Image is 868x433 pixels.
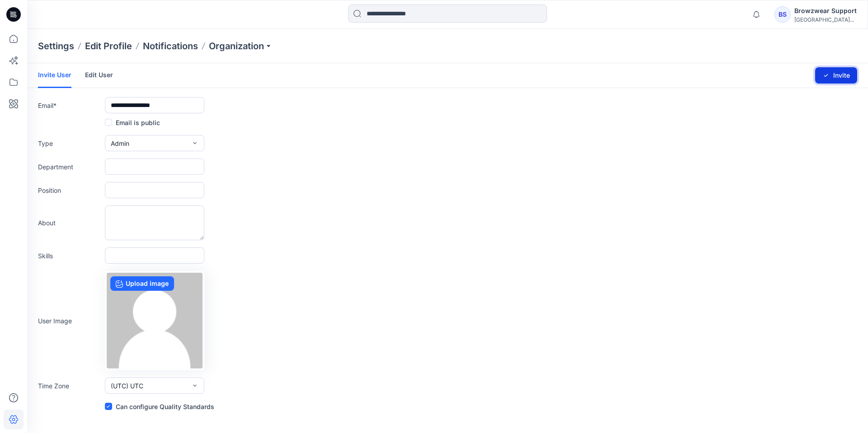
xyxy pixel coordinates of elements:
[38,139,101,148] label: Type
[38,251,101,261] label: Skills
[111,139,129,148] span: Admin
[105,401,214,412] label: Can configure Quality Standards
[111,381,143,391] span: (UTC) UTC
[38,162,101,172] label: Department
[38,40,74,52] p: Settings
[85,63,113,87] a: Edit User
[105,377,204,394] button: (UTC) UTC
[105,135,204,151] button: Admin
[38,218,101,228] label: About
[85,40,132,52] a: Edit Profile
[110,276,174,291] label: Upload image
[794,16,857,23] div: [GEOGRAPHIC_DATA]...
[815,67,857,84] button: Invite
[774,6,791,23] div: BS
[38,101,101,110] label: Email
[38,186,101,195] label: Position
[38,316,101,326] label: User Image
[794,5,857,16] div: Browzwear Support
[105,117,160,128] label: Email is public
[143,40,198,52] a: Notifications
[38,63,71,88] a: Invite User
[38,381,101,391] label: Time Zone
[107,273,203,368] img: no-profile.png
